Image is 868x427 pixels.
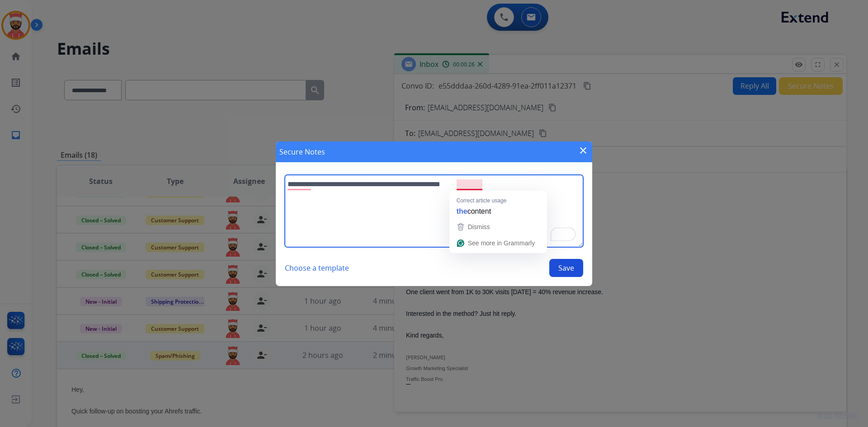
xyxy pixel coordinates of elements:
mat-icon: close [578,145,589,156]
h1: Secure Notes [279,146,325,157]
textarea: To enrich screen reader interactions, please activate Accessibility in Grammarly extension settings [285,175,583,247]
p: 0.20.1027RC [818,411,859,422]
button: Choose a template [285,259,349,277]
button: Save [549,259,583,277]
